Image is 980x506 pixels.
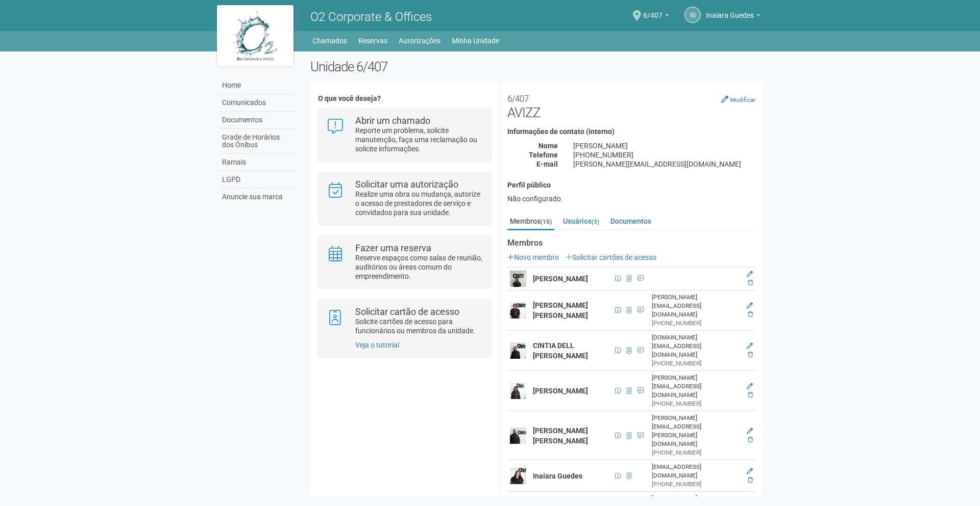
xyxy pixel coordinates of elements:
div: [PHONE_NUMBER] [652,448,740,457]
a: Excluir membro [748,279,753,286]
span: Inaiara Guedes [706,2,754,19]
span: O2 Corporate & Offices [310,10,432,24]
span: 6/407 [643,2,663,19]
div: [PHONE_NUMBER] [652,319,740,328]
div: [PHONE_NUMBER] [652,359,740,368]
a: Anuncie sua marca [219,189,295,205]
strong: Inaiara Guedes [533,472,582,480]
div: [PERSON_NAME][EMAIL_ADDRESS][DOMAIN_NAME] [652,293,740,319]
strong: Solicitar cartão de acesso [355,306,459,317]
a: Excluir membro [748,391,753,398]
small: (3) [592,218,599,225]
a: Documentos [608,214,654,229]
a: Novo membro [507,253,559,261]
a: Documentos [219,112,295,129]
a: Solicitar uma autorização Realize uma obra ou mudança, autorize o acesso de prestadores de serviç... [326,180,483,217]
div: [PHONE_NUMBER] [566,150,763,159]
img: user.png [510,383,526,399]
p: Realize uma obra ou mudança, autorize o acesso de prestadores de serviço e convidados para sua un... [355,190,483,217]
strong: Nome [538,142,558,150]
strong: [PERSON_NAME] [PERSON_NAME] [533,427,588,445]
strong: [PERSON_NAME] [PERSON_NAME] [533,301,588,319]
a: Modificar [721,95,755,103]
a: Editar membro [747,302,753,309]
strong: [PERSON_NAME] [533,387,588,395]
strong: CINTIA DELL [PERSON_NAME] [533,341,588,360]
div: [PERSON_NAME] [566,141,763,150]
p: Reserve espaços como salas de reunião, auditórios ou áreas comum do empreendimento. [355,253,483,281]
h4: Perfil público [507,181,755,189]
div: [PERSON_NAME][EMAIL_ADDRESS][DOMAIN_NAME] [566,159,763,169]
h2: Unidade 6/407 [310,59,763,74]
a: IG [684,7,701,23]
small: 6/407 [507,94,529,104]
a: Minha Unidade [452,34,499,48]
a: 6/407 [643,13,669,21]
img: user.png [510,468,526,484]
a: Inaiara Guedes [706,13,761,21]
strong: Telefone [529,151,558,159]
p: Solicite cartões de acesso para funcionários ou membros da unidade. [355,317,483,335]
a: Excluir membro [748,436,753,443]
div: [PHONE_NUMBER] [652,480,740,489]
a: Grade de Horários dos Ônibus [219,129,295,154]
a: Comunicados [219,94,295,112]
a: Excluir membro [748,476,753,484]
strong: Fazer uma reserva [355,243,431,253]
a: Editar membro [747,271,753,278]
strong: [PERSON_NAME] [533,275,588,283]
a: Excluir membro [748,351,753,358]
a: Reservas [358,34,387,48]
div: [EMAIL_ADDRESS][DOMAIN_NAME] [652,463,740,480]
strong: Abrir um chamado [355,115,430,126]
a: Editar membro [747,428,753,435]
a: Home [219,77,295,94]
p: Reporte um problema, solicite manutenção, faça uma reclamação ou solicite informações. [355,126,483,153]
a: Chamados [312,34,347,48]
a: Editar membro [747,342,753,350]
h4: O que você deseja? [318,95,491,102]
div: [PHONE_NUMBER] [652,400,740,408]
a: Autorizações [399,34,440,48]
strong: Solicitar uma autorização [355,179,458,190]
strong: Membros [507,238,755,248]
a: Membros(15) [507,214,554,230]
img: user.png [510,342,526,359]
a: Editar membro [747,383,753,390]
a: LGPD [219,171,295,189]
img: user.png [510,271,526,287]
small: Modificar [730,96,755,103]
img: user.png [510,302,526,318]
a: Veja o tutorial [355,341,399,349]
a: Solicitar cartões de acesso [566,253,656,261]
div: Não configurado [507,194,755,203]
h2: AVIZZ [507,90,755,120]
a: Fazer uma reserva Reserve espaços como salas de reunião, auditórios ou áreas comum do empreendime... [326,244,483,281]
img: logo.jpg [217,5,293,66]
a: Abrir um chamado Reporte um problema, solicite manutenção, faça uma reclamação ou solicite inform... [326,116,483,153]
div: [DOMAIN_NAME][EMAIL_ADDRESS][DOMAIN_NAME] [652,333,740,359]
small: (15) [541,218,552,225]
a: Editar membro [747,468,753,475]
a: Ramais [219,154,295,171]
img: user.png [510,428,526,444]
div: [PERSON_NAME][EMAIL_ADDRESS][DOMAIN_NAME] [652,374,740,400]
div: [PERSON_NAME][EMAIL_ADDRESS][PERSON_NAME][DOMAIN_NAME] [652,414,740,448]
h4: Informações de contato (interno) [507,128,755,136]
a: Excluir membro [748,311,753,318]
strong: E-mail [536,160,558,168]
a: Usuários(3) [560,214,602,229]
a: Solicitar cartão de acesso Solicite cartões de acesso para funcionários ou membros da unidade. [326,307,483,335]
